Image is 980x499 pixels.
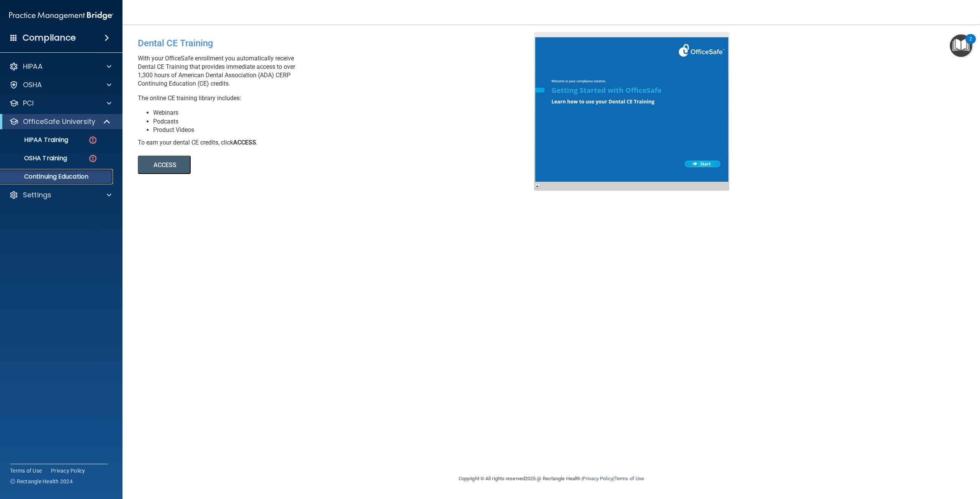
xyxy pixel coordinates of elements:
[614,476,644,481] a: Terms of Use
[9,117,111,126] a: OfficeSafe University
[153,126,540,134] li: Product Videos
[138,138,540,147] div: To earn your dental CE credits, click .
[9,62,111,71] a: HIPAA
[10,467,42,475] a: Terms of Use
[9,8,113,23] img: PMB logo
[23,117,95,126] p: OfficeSafe University
[138,32,540,54] div: Dental CE Training
[950,34,972,57] button: Open Resource Center, 2 new notifications
[153,109,540,117] li: Webinars
[23,190,51,200] p: Settings
[412,466,691,491] div: Copyright © All rights reserved 2025 @ Rectangle Health | |
[233,139,256,146] b: ACCESS
[9,190,111,200] a: Settings
[138,156,191,174] button: ACCESS
[5,154,67,162] p: OSHA Training
[138,94,540,102] p: The online CE training library includes:
[138,163,347,168] a: ACCESS
[583,476,613,481] a: Privacy Policy
[88,154,98,163] img: danger-circle.6113f641.png
[5,136,68,144] p: HIPAA Training
[138,54,540,88] p: With your OfficeSafe enrollment you automatically receive Dental CE Training that provides immedi...
[969,39,972,49] div: 2
[51,467,85,475] a: Privacy Policy
[9,99,111,108] a: PCI
[5,173,109,180] p: Continuing Education
[23,99,34,108] p: PCI
[23,62,42,71] p: HIPAA
[23,33,76,43] h4: Compliance
[23,80,42,89] p: OSHA
[88,135,98,145] img: danger-circle.6113f641.png
[10,478,73,485] span: Ⓒ Rectangle Health 2024
[153,117,540,126] li: Podcasts
[9,80,111,89] a: OSHA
